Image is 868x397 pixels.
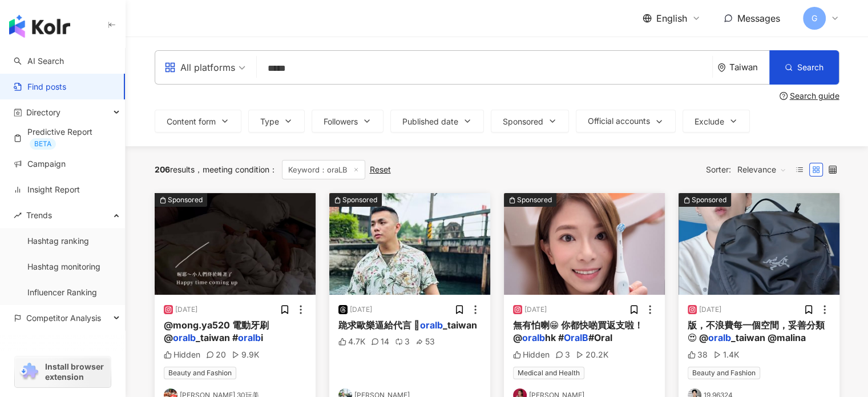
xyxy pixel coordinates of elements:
button: Official accounts [576,110,676,133]
span: Sponsored [503,117,543,126]
div: [DATE] [175,305,197,315]
div: 3 [555,349,570,360]
div: Sorter: [706,161,793,179]
button: Sponsored [329,193,490,295]
a: Insight Report [14,184,80,195]
div: 4.7K [338,336,365,347]
span: Beauty and Fashion [688,367,760,379]
button: Exclude [683,110,750,133]
a: chrome extensionInstall browser extension [15,356,111,387]
button: Type [248,110,305,133]
span: environment [717,63,726,72]
a: Predictive ReportBETA [14,126,116,150]
mark: oralb [173,332,196,343]
div: Taiwan [729,62,769,72]
span: #Oral [588,332,612,343]
div: 3 [395,336,410,347]
button: Followers [312,110,383,133]
div: 38 [688,349,708,360]
button: Content form [155,110,241,133]
div: 1.4K [713,349,739,360]
div: 20.2K [576,349,608,360]
div: [DATE] [699,305,721,315]
span: _taiwan @malina [731,332,806,343]
span: Official accounts [588,117,650,126]
span: Medical and Health [513,367,584,379]
div: Search guide [790,91,839,101]
div: All platforms [164,58,235,77]
span: question-circle [780,92,788,100]
div: Hidden [513,349,550,360]
img: post-image [329,193,490,295]
span: Exclude [695,117,724,126]
div: Sponsored [517,194,552,206]
span: @mong.ya520 電動牙刷 @ [164,319,269,343]
span: Trends [26,202,52,228]
img: post-image [679,193,839,295]
span: Install browser extension [45,362,107,382]
div: Reset [370,165,391,174]
div: [DATE] [524,305,547,315]
span: i [261,332,263,343]
button: Sponsored [504,193,665,295]
div: Sponsored [168,194,203,206]
span: G [812,12,817,25]
span: Messages [737,13,780,24]
span: 跪求歐樂逼給代言  [338,319,420,331]
a: Hashtag ranking [27,235,89,247]
div: Hidden [164,349,200,360]
mark: oralb [708,332,731,343]
mark: oralb [420,319,443,331]
span: Beauty and Fashion [164,367,236,379]
span: 206 [155,165,170,174]
button: Sponsored [155,193,316,295]
span: appstore [164,62,176,73]
div: 20 [206,349,226,360]
img: logo [9,15,70,38]
div: 53 [415,336,435,347]
span: _taiwan [443,319,477,331]
span: Search [797,63,823,72]
img: chrome extension [18,363,40,381]
span: Directory [26,99,60,125]
img: post-image [504,193,665,295]
span: 版，不浪費每一個空間，妥善分類😍 @ [688,319,825,343]
button: Sponsored [491,110,569,133]
span: Competitor Analysis [26,305,101,331]
button: Search [769,50,839,85]
span: rise [14,211,22,219]
img: post-image [155,193,316,295]
mark: OralB [564,332,588,343]
span: hk # [545,332,564,343]
button: Published date [390,110,484,133]
div: Sponsored [342,194,377,206]
div: [DATE] [350,305,372,315]
a: Campaign [14,158,66,170]
span: meeting condition ： [195,165,277,174]
span: Keyword：oraLB [282,160,365,179]
div: 9.9K [232,349,259,360]
mark: oralb [522,332,545,343]
a: Hashtag monitoring [27,261,100,272]
button: Sponsored [679,193,839,295]
span: 無有怕喇😁 你都快啲買返支啦！ @ [513,319,644,343]
span: Relevance [737,161,786,179]
span: _taiwan # [196,332,238,343]
span: Published date [402,117,458,126]
div: results [155,165,195,174]
span: Type [260,117,279,126]
span: Followers [324,117,358,126]
div: 14 [371,336,389,347]
a: searchAI Search [14,55,64,67]
a: Find posts [14,81,66,93]
span: English [656,12,687,25]
div: Sponsored [692,194,726,206]
span: Content form [167,117,216,126]
a: Influencer Ranking [27,287,97,298]
mark: oralb [238,332,261,343]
